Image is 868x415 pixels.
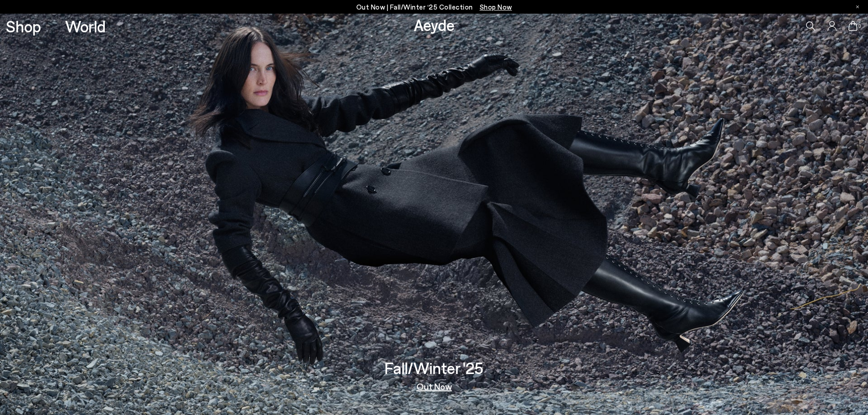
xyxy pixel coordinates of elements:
[848,21,858,31] a: 0
[65,18,106,34] a: World
[385,360,483,376] h3: Fall/Winter '25
[356,1,512,13] p: Out Now | Fall/Winter ‘25 Collection
[414,15,455,34] a: Aeyde
[6,18,41,34] a: Shop
[858,24,862,29] span: 0
[416,382,452,391] a: Out Now
[480,3,512,11] span: Navigate to /collections/new-in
